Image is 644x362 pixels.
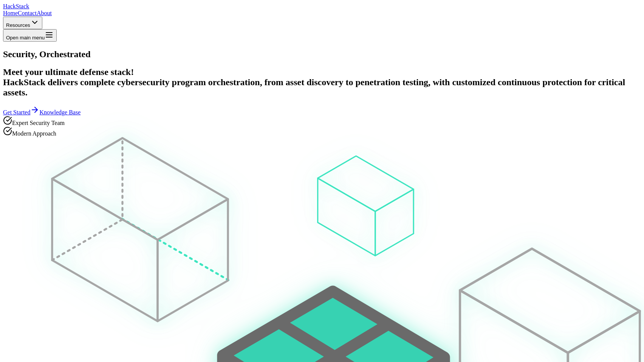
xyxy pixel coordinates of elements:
a: HackStack [3,3,29,9]
button: Resources [3,17,42,29]
a: Knowledge Base [39,109,80,115]
span: Stack [16,3,29,9]
span: Hack [3,3,29,9]
a: Contact [18,10,37,16]
span: Orchestrated [39,49,91,59]
button: Open main menu [3,29,57,42]
span: Open main menu [6,35,45,41]
h2: Meet your ultimate defense [3,67,641,98]
span: Resources [6,22,30,28]
a: Home [3,10,18,16]
h1: Security, [3,49,641,59]
a: About [37,10,52,16]
span: HackStack delivers complete cybersecurity program orchestration, from asset discovery to penetrat... [3,77,625,97]
div: Modern Approach [3,126,641,137]
a: Get Started [3,109,39,115]
strong: stack! [111,67,134,77]
div: Expert Security Team [3,116,641,126]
